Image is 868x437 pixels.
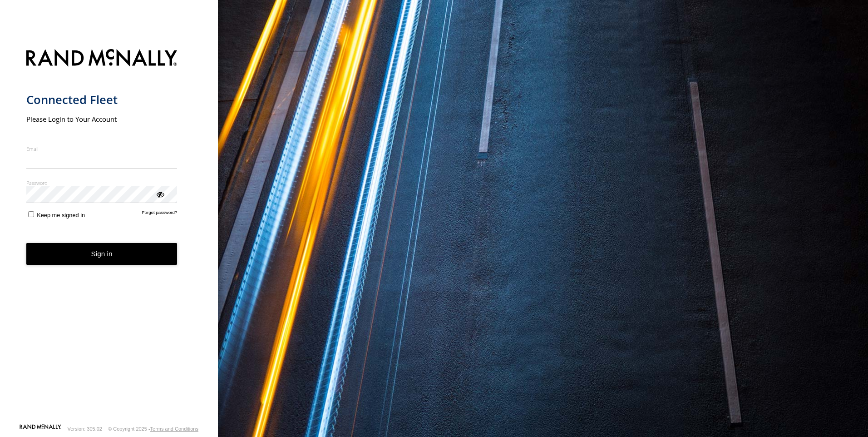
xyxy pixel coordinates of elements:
[68,426,102,432] div: Version: 305.02
[26,114,178,124] h2: Please Login to Your Account
[26,145,178,152] label: Email
[37,212,85,218] span: Keep me signed in
[28,211,34,217] input: Keep me signed in
[150,426,198,432] a: Terms and Conditions
[108,426,198,432] div: © Copyright 2025 -
[142,210,178,218] a: Forgot password?
[26,47,178,70] img: Rand McNally
[26,44,192,423] form: main
[26,92,178,107] h1: Connected Fleet
[26,179,178,186] label: Password
[20,424,61,433] a: Visit our Website
[26,243,178,265] button: Sign in
[155,189,164,199] div: ViewPassword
